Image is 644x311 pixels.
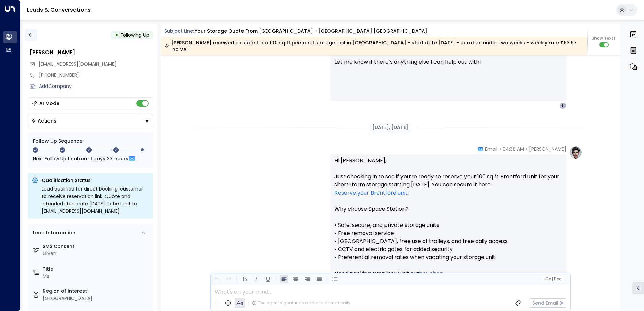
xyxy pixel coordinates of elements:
[164,39,584,53] div: [PERSON_NAME] received a quote for a 100 sq ft personal storage unit in [GEOGRAPHIC_DATA] - start...
[419,270,443,278] a: box shop
[569,146,582,159] img: profile-logo.png
[27,6,91,14] a: Leads & Conversations
[334,157,562,302] p: Hi [PERSON_NAME], Just checking in to see if you’re ready to reserve your 100 sq ft Brentford uni...
[39,100,59,107] div: AI Mode
[529,146,566,152] span: [PERSON_NAME]
[43,288,150,295] label: Region of Interest
[43,273,150,280] div: Ms
[68,155,128,162] span: In about 1 days 23 hours
[115,29,118,41] div: •
[33,155,148,162] div: Next Follow Up:
[43,266,150,273] label: Title
[485,146,497,152] span: Email
[503,146,524,152] span: 04:38 AM
[31,229,75,236] div: Lead Information
[31,118,56,124] div: Actions
[592,35,616,41] span: Show Texts
[195,28,427,35] div: Your storage quote from [GEOGRAPHIC_DATA] - [GEOGRAPHIC_DATA] [GEOGRAPHIC_DATA]
[252,300,350,306] div: The agent signature is added automatically
[499,146,501,152] span: •
[121,32,149,38] span: Following Up
[334,189,408,197] a: Reserve your Brentford unit
[526,146,527,152] span: •
[43,250,150,257] div: Given
[369,123,411,132] div: [DATE], [DATE]
[28,115,153,127] div: Button group with a nested menu
[43,295,150,302] div: [GEOGRAPHIC_DATA]
[224,275,233,283] button: Redo
[213,275,221,283] button: Undo
[30,48,153,57] div: [PERSON_NAME]
[39,61,117,67] span: [EMAIL_ADDRESS][DOMAIN_NAME]
[552,277,553,281] span: |
[42,177,149,184] p: Qualification Status
[39,61,117,68] span: scoric10@yahoo.co.uk
[559,102,566,109] div: S
[545,277,561,281] span: Cc Bcc
[28,115,153,127] button: Actions
[43,243,150,250] label: SMS Consent
[33,138,148,145] div: Follow Up Sequence
[39,72,153,79] div: [PHONE_NUMBER]
[542,276,564,282] button: Cc|Bcc
[39,83,153,90] div: AddCompany
[42,185,149,215] div: Lead qualified for direct booking; customer to receive reservation link. Quote and intended start...
[164,28,194,34] span: Subject Line:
